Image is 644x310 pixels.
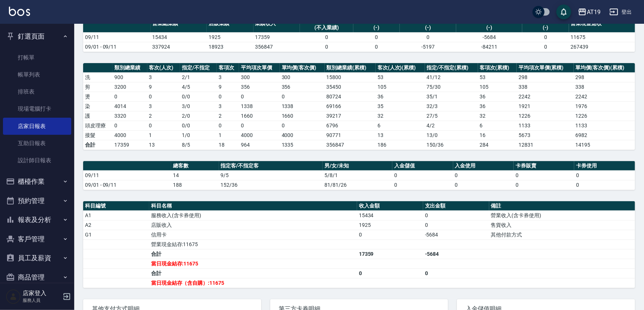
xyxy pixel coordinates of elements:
button: 商品管理 [3,268,71,287]
td: 6796 [325,121,376,130]
td: 338 [574,82,635,92]
th: 類別總業績(累積) [325,63,376,73]
td: 964 [239,140,279,150]
div: (-) [355,24,398,32]
td: 15434 [357,211,423,220]
td: 2 / 0 [180,111,217,121]
td: -5684 [456,32,522,42]
td: 2 / 1 [180,72,217,82]
td: 0 [217,92,239,101]
td: 12831 [517,140,574,150]
td: 0 [112,121,147,130]
td: 洗 [83,72,112,82]
td: 18 [217,140,239,150]
td: 0 / 0 [180,121,217,130]
td: 15800 [325,72,376,82]
th: 平均項次單價(累積) [517,63,574,73]
td: 服務收入(含卡券使用) [149,211,357,220]
td: 15434 [151,32,207,42]
td: 152/36 [219,180,323,190]
td: 0 [574,180,635,190]
td: 3200 [112,82,147,92]
td: -84211 [456,42,522,52]
td: 3320 [112,111,147,121]
td: 1 / 0 [180,130,217,140]
td: 4000 [280,130,325,140]
th: 指定/不指定 [180,63,217,73]
th: 客項次 [217,63,239,73]
td: -5684 [423,230,489,239]
td: 2 [147,111,180,121]
td: 合計 [149,268,357,278]
div: (-) [402,24,454,32]
td: 0 [357,268,423,278]
td: 2242 [574,92,635,101]
td: 356 [239,82,279,92]
a: 互助日報表 [3,135,71,152]
td: 27 / 5 [425,111,478,121]
td: 售貨收入 [489,220,635,230]
img: Logo [9,7,30,16]
td: 信用卡 [149,230,357,239]
td: 0 [239,92,279,101]
th: 指定客/不指定客 [219,161,323,171]
td: 80724 [325,92,376,101]
table: a dense table [83,201,635,288]
td: 105 [376,82,425,92]
th: 卡券販賣 [514,161,574,171]
td: 09/11 [83,170,171,180]
a: 排班表 [3,83,71,100]
td: 店販收入 [149,220,357,230]
td: 35450 [325,82,376,92]
button: 櫃檯作業 [3,172,71,191]
td: 頭皮理療 [83,121,112,130]
td: 39217 [325,111,376,121]
td: 4000 [112,130,147,140]
td: 1925 [357,220,423,230]
td: 當日現金結存（含自購）:11675 [149,278,357,288]
th: 卡券使用 [574,161,635,171]
td: A1 [83,211,149,220]
td: 6982 [574,130,635,140]
td: 0 [147,121,180,130]
td: 41 / 12 [425,72,478,82]
td: 3 [217,72,239,82]
td: 36 [478,101,517,111]
td: 36 [376,92,425,101]
th: 備註 [489,201,635,211]
a: 店家日報表 [3,118,71,135]
td: 0 [280,92,325,101]
td: 13 [147,140,180,150]
td: 188 [171,180,219,190]
td: 75 / 30 [425,82,478,92]
button: 釘選頁面 [3,27,71,46]
td: 0 [392,180,453,190]
td: 2 [217,111,239,121]
td: 0 [423,220,489,230]
td: 4 / 5 [180,82,217,92]
th: 單均價(客次價) [280,63,325,73]
button: 報表及分析 [3,210,71,229]
th: 科目名稱 [149,201,357,211]
td: 105 [478,82,517,92]
td: 其他付款方式 [489,230,635,239]
td: 150/36 [425,140,478,150]
td: 3 / 0 [180,101,217,111]
td: 14 [171,170,219,180]
td: 16 [478,130,517,140]
td: 338 [517,82,574,92]
td: 298 [574,72,635,82]
td: 3 [217,101,239,111]
td: 284 [478,140,517,150]
td: 6 [478,121,517,130]
td: 染 [83,101,112,111]
td: 5673 [517,130,574,140]
td: 14195 [574,140,635,150]
td: 90771 [325,130,376,140]
a: 設計師日報表 [3,152,71,169]
td: 0 [300,32,353,42]
button: 員工及薪資 [3,248,71,268]
td: 2242 [517,92,574,101]
td: 0 [522,42,569,52]
td: 9 [147,82,180,92]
